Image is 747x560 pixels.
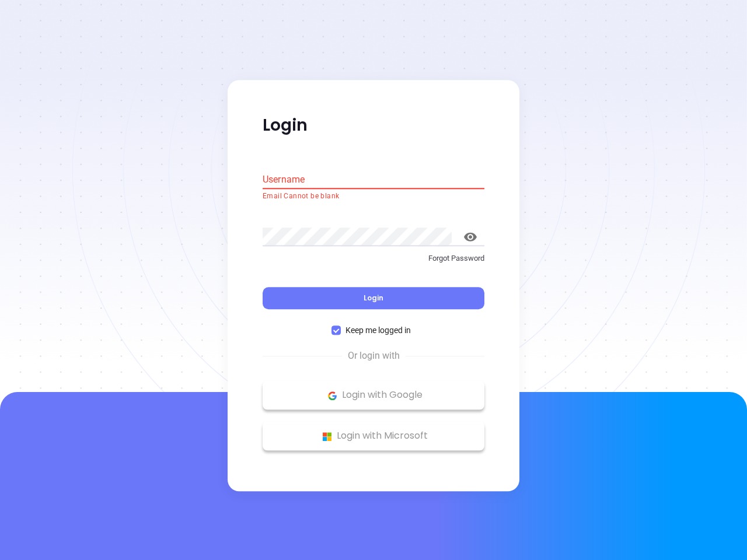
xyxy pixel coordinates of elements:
p: Email Cannot be blank [263,191,484,202]
a: Forgot Password [263,253,484,274]
p: Login with Microsoft [268,428,479,445]
span: Login [364,293,383,303]
p: Login [263,115,484,136]
p: Forgot Password [263,253,484,264]
img: Microsoft Logo [320,429,334,444]
button: Google Logo Login with Google [263,381,484,410]
p: Login with Google [268,387,479,404]
span: Or login with [342,349,406,363]
span: Keep me logged in [341,324,416,337]
button: Login [263,288,484,310]
button: Microsoft Logo Login with Microsoft [263,422,484,451]
button: toggle password visibility [456,223,484,251]
img: Google Logo [325,388,340,403]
